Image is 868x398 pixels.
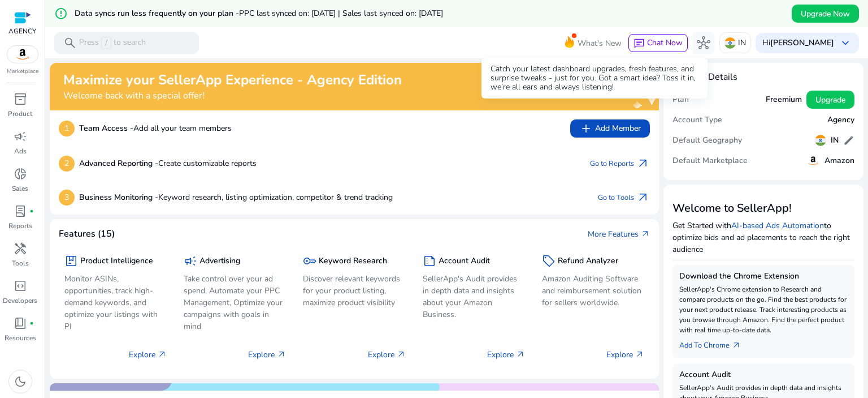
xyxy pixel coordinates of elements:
[724,37,736,49] img: in.svg
[63,72,402,88] h2: Maximize your SellerApp Experience - Agency Edition
[679,335,750,351] a: Add To Chrome
[12,258,29,268] p: Tools
[766,95,802,105] h5: Freemium
[738,33,746,53] p: IN
[79,122,232,134] p: Add all your team members
[8,109,32,119] p: Product
[63,36,77,50] span: search
[79,123,133,134] b: Team Access -
[801,8,850,20] span: Upgrade Now
[598,190,650,206] a: Go to Toolsarrow_outward
[542,254,555,268] span: sell
[439,256,490,266] h5: Account Audit
[29,321,34,326] span: fiber_manual_record
[79,192,158,203] b: Business Monitoring -
[672,95,689,105] h5: Plan
[827,115,854,125] h5: Agency
[633,38,645,49] span: chat
[697,36,710,50] span: hub
[672,136,742,145] h5: Default Geography
[397,350,406,359] span: arrow_outward
[7,67,38,76] p: Marketplace
[277,350,286,359] span: arrow_outward
[79,37,146,49] p: Press to search
[29,209,34,213] span: fiber_manual_record
[558,256,618,266] h5: Refund Analyzer
[815,94,845,106] span: Upgrade
[672,202,854,215] h3: Welcome to SellerApp!
[824,156,854,166] h5: Amazon
[14,204,27,218] span: lab_profile
[5,333,36,343] p: Resources
[635,350,644,359] span: arrow_outward
[239,8,443,19] span: PPC last synced on: [DATE] | Sales last synced on: [DATE]
[679,272,848,281] h5: Download the Chrome Extension
[636,191,650,204] span: arrow_outward
[578,33,622,53] span: What's New
[8,26,36,36] p: AGENCY
[303,273,405,309] p: Discover relevant keywords for your product listing, maximize product visibility
[590,156,650,172] a: Go to Reportsarrow_outward
[579,122,641,135] span: Add Member
[679,284,848,335] p: SellerApp's Chrome extension to Research and compare products on the go. Find the best products f...
[63,91,402,101] h4: Welcome back with a special offer!
[843,135,854,146] span: edit
[815,135,826,146] img: in.svg
[54,7,68,20] mat-icon: error_outline
[75,9,443,19] h5: Data syncs run less frequently on your plan -
[570,119,650,138] button: addAdd Member
[481,58,708,99] div: Catch your latest dashboard upgrades, fresh features, and surprise tweaks - just for you. Got a s...
[14,279,27,293] span: code_blocks
[158,350,167,359] span: arrow_outward
[59,229,115,239] h4: Features (15)
[672,156,748,166] h5: Default Marketplace
[14,92,27,106] span: inventory_2
[641,229,650,238] span: arrow_outward
[762,39,834,47] p: Hi
[3,296,37,306] p: Developers
[806,154,820,168] img: amazon.svg
[14,130,27,143] span: campaign
[80,256,153,266] h5: Product Intelligence
[579,122,593,135] span: add
[423,273,525,320] p: SellerApp's Audit provides in depth data and insights about your Amazon Business.
[672,220,854,255] p: Get Started with to optimize bids and ad placements to reach the right audience
[792,5,859,23] button: Upgrade Now
[319,256,387,266] h5: Keyword Research
[636,157,650,170] span: arrow_outward
[184,254,197,268] span: campaign
[731,220,824,231] a: AI-based Ads Automation
[303,254,316,268] span: key
[839,36,852,50] span: keyboard_arrow_down
[679,370,848,380] h5: Account Audit
[806,91,854,109] button: Upgrade
[199,256,240,266] h5: Advertising
[831,136,839,145] h5: IN
[770,37,834,48] b: [PERSON_NAME]
[14,146,27,156] p: Ads
[248,349,286,361] p: Explore
[14,375,27,388] span: dark_mode
[79,191,393,203] p: Keyword research, listing optimization, competitor & trend tracking
[516,350,525,359] span: arrow_outward
[542,273,644,309] p: Amazon Auditing Software and reimbursement solution for sellers worldwide.
[59,190,75,206] p: 3
[368,349,406,361] p: Explore
[8,221,32,231] p: Reports
[606,349,644,361] p: Explore
[692,32,715,54] button: hub
[59,121,75,136] p: 1
[14,242,27,255] span: handyman
[14,167,27,181] span: donut_small
[647,37,683,48] span: Chat Now
[12,183,28,194] p: Sales
[14,316,27,330] span: book_4
[64,254,78,268] span: package
[64,273,167,332] p: Monitor ASINs, opportunities, track high-demand keywords, and optimize your listings with PI
[7,46,38,63] img: amazon.svg
[628,34,688,52] button: chatChat Now
[101,37,111,49] span: /
[672,115,722,125] h5: Account Type
[732,341,741,350] span: arrow_outward
[129,349,167,361] p: Explore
